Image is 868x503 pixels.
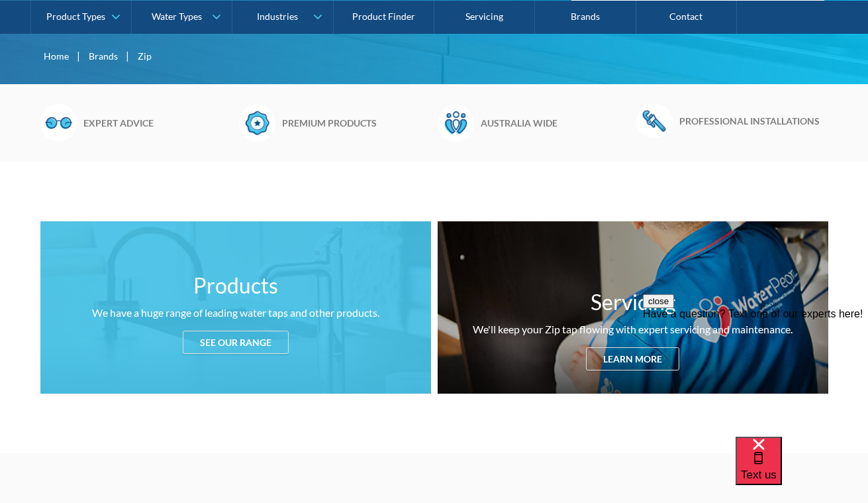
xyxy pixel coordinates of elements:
img: Badge [239,104,275,141]
a: Brands [89,49,118,63]
a: ProductsWe have a huge range of leading water taps and other products.See our range [40,221,431,394]
img: Waterpeople Symbol [438,104,474,141]
h6: Expert advice [83,116,232,130]
div: Product Types [46,11,105,22]
h3: Servicing [591,286,675,318]
div: We have a huge range of leading water taps and other products. [92,305,379,321]
div: Industries [257,11,298,22]
h6: Premium products [282,116,431,130]
img: Glasses [40,104,77,141]
div: We'll keep your Zip tap flowing with expert servicing and maintenance. [473,321,793,337]
iframe: podium webchat widget bubble [736,437,868,503]
div: See our range [183,331,289,354]
iframe: podium webchat widget prompt [643,294,868,453]
a: Home [44,49,69,63]
div: Zip [138,49,152,63]
div: | [75,48,82,64]
div: Water Types [152,11,202,22]
div: Learn more [586,347,679,370]
img: Wrench [636,104,673,137]
a: ServicingWe'll keep your Zip tap flowing with expert servicing and maintenance.Learn more [438,221,828,394]
h6: Professional installations [679,114,828,128]
div: | [124,48,131,64]
h3: Products [193,270,278,302]
h6: Australia wide [481,116,630,130]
